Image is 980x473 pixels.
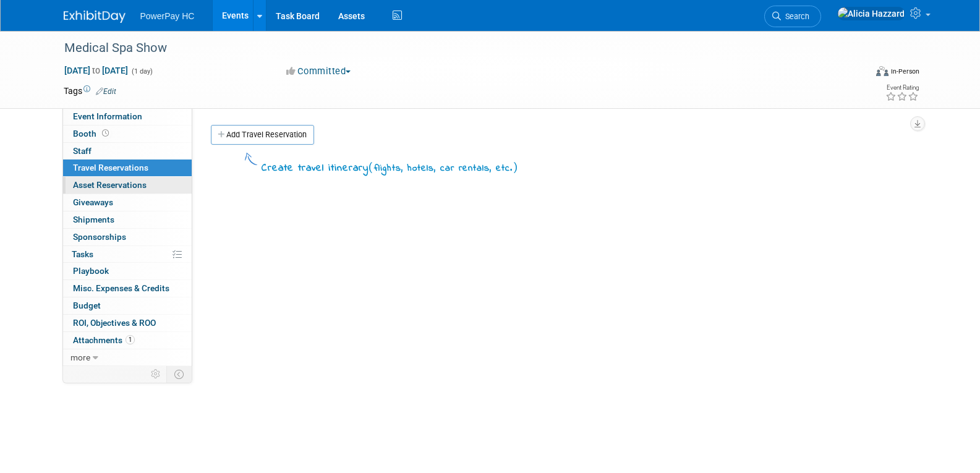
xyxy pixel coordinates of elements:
[73,129,111,138] span: Booth
[73,197,113,207] span: Giveaways
[130,67,153,75] span: (1 day)
[73,266,109,276] span: Playbook
[63,315,192,331] a: ROI, Objectives & ROO
[60,37,847,59] div: Medical Spa Show
[64,11,126,23] img: ExhibitDay
[96,87,116,96] a: Edit
[63,126,192,142] a: Booth
[282,65,356,78] button: Committed
[369,161,374,173] span: (
[63,263,192,279] a: Playbook
[211,125,314,145] a: Add Travel Reservation
[72,249,93,259] span: Tasks
[63,246,192,263] a: Tasks
[262,160,518,176] div: Create travel itinerary
[73,215,114,224] span: Shipments
[63,280,192,297] a: Misc. Expenses & Credits
[885,85,919,91] div: Event Rating
[100,129,111,138] span: Booth not reserved yet
[63,160,192,176] a: Travel Reservations
[70,352,90,362] span: more
[63,194,192,211] a: Giveaways
[90,66,102,75] span: to
[64,85,116,97] td: Tags
[73,146,92,156] span: Staff
[764,6,821,27] a: Search
[73,300,101,310] span: Budget
[63,177,192,194] a: Asset Reservations
[837,7,905,20] img: Alicia Hazzard
[166,366,192,382] td: Toggle Event Tabs
[890,67,919,76] div: In-Person
[374,161,513,175] span: flights, hotels, car rentals, etc.
[73,180,147,190] span: Asset Reservations
[73,111,142,121] span: Event Information
[140,11,195,21] span: PowerPay HC
[64,65,129,76] span: [DATE] [DATE]
[63,143,192,160] a: Staff
[63,297,192,314] a: Budget
[63,229,192,245] a: Sponsorships
[145,366,167,382] td: Personalize Event Tab Strip
[73,283,169,293] span: Misc. Expenses & Credits
[876,66,888,76] img: Format-Inperson.png
[63,108,192,125] a: Event Information
[126,335,135,344] span: 1
[73,163,148,173] span: Travel Reservations
[793,64,920,83] div: Event Format
[513,161,518,173] span: )
[63,349,192,366] a: more
[73,335,135,345] span: Attachments
[73,318,156,328] span: ROI, Objectives & ROO
[781,12,809,21] span: Search
[63,211,192,228] a: Shipments
[63,332,192,349] a: Attachments1
[73,232,126,242] span: Sponsorships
